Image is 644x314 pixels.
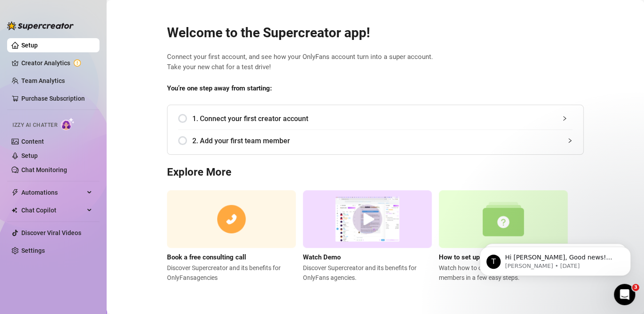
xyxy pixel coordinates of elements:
span: Connect your first account, and see how your OnlyFans account turn into a super account. Take you... [167,52,584,73]
a: Setup [21,152,38,159]
img: AI Chatter [61,118,75,130]
span: 3 [632,284,639,291]
div: 1. Connect your first creator account [178,108,572,130]
strong: Book a free consulting call [167,253,246,261]
img: Chat Copilot [12,207,17,213]
a: Book a free consulting callDiscover Supercreator and its benefits for OnlyFansagencies [167,190,296,283]
a: Team Analytics [21,77,65,84]
div: 2. Add your first team member [178,130,572,152]
a: Setup [21,42,38,49]
img: logo-BBDzfeDw.svg [7,21,74,30]
span: Izzy AI Chatter [12,121,57,130]
span: 2. Add your first team member [192,135,572,146]
img: consulting call [167,190,296,248]
h2: Welcome to the Supercreator app! [167,24,584,41]
span: collapsed [562,116,567,121]
iframe: Intercom live chat [614,284,635,305]
iframe: Intercom notifications message [466,228,644,290]
a: Watch DemoDiscover Supercreator and its benefits for OnlyFans agencies. [303,190,432,283]
img: setup agency guide [439,190,568,248]
span: Discover Supercreator and its benefits for OnlyFans agencies. [303,263,432,283]
span: collapsed [567,138,572,143]
span: Discover Supercreator and its benefits for OnlyFans agencies [167,263,296,283]
strong: You’re one step away from starting: [167,84,272,92]
a: Content [21,138,44,145]
h3: Explore More [167,165,584,180]
a: Discover Viral Videos [21,229,81,236]
strong: How to set up your agency [439,253,518,261]
span: Automations [21,185,84,200]
span: Watch how to onboard your creators and team members in a few easy steps. [439,263,568,283]
a: How to set up your agencyWatch how to onboard your creators and team members in a few easy steps. [439,190,568,283]
span: 1. Connect your first creator account [192,113,572,124]
a: Purchase Subscription [21,91,92,106]
strong: Watch Demo [303,253,341,261]
a: Settings [21,247,45,254]
a: Chat Monitoring [21,166,67,173]
span: thunderbolt [12,189,19,196]
a: Creator Analytics exclamation-circle [21,56,92,70]
img: supercreator demo [303,190,432,248]
span: Chat Copilot [21,203,84,217]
